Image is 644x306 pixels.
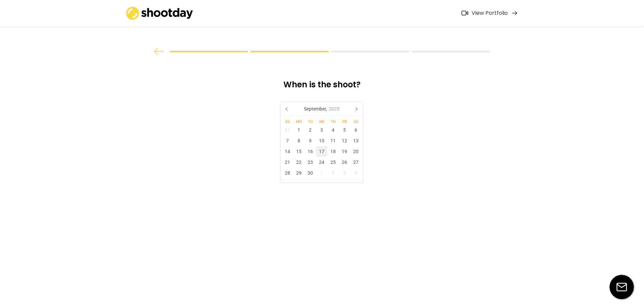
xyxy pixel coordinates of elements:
div: Mo [293,120,305,124]
div: 29 [293,168,305,178]
div: 25 [327,157,339,168]
div: Su [282,120,293,124]
div: We [316,120,327,124]
div: 4 [350,168,362,178]
img: arrow%20back.svg [154,48,164,55]
img: Icon%20feather-video%402x.png [462,11,468,15]
div: 23 [305,157,316,168]
div: 14 [282,146,293,157]
div: 30 [305,168,316,178]
div: Tu [305,120,316,124]
div: 1 [316,168,327,178]
div: Sa [350,120,362,124]
div: 20 [350,146,362,157]
div: 27 [350,157,362,168]
div: September, [301,103,342,114]
div: 26 [339,157,350,168]
div: Fr [339,120,350,124]
div: 15 [293,146,305,157]
div: 16 [305,146,316,157]
div: 21 [282,157,293,168]
div: 10 [316,135,327,146]
div: 1 [293,125,305,135]
div: 6 [350,125,362,135]
div: 17 [316,146,327,157]
div: 2 [327,168,339,178]
img: shootday_logo.png [126,7,193,20]
div: 13 [350,135,362,146]
div: 11 [327,135,339,146]
div: 12 [339,135,350,146]
div: 3 [316,125,327,135]
div: 7 [282,135,293,146]
div: 8 [293,135,305,146]
div: 5 [339,125,350,135]
i: 2025 [329,106,339,111]
div: 19 [339,146,350,157]
img: email-icon%20%281%29.svg [609,275,634,299]
div: 31 [282,125,293,135]
div: 4 [327,125,339,135]
div: When is the shoot? [231,79,413,95]
div: Th [327,120,339,124]
div: 22 [293,157,305,168]
div: 9 [305,135,316,146]
div: 18 [327,146,339,157]
div: View Portfolio [472,10,508,17]
div: 24 [316,157,327,168]
div: 28 [282,168,293,178]
div: 2 [305,125,316,135]
div: 3 [339,168,350,178]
